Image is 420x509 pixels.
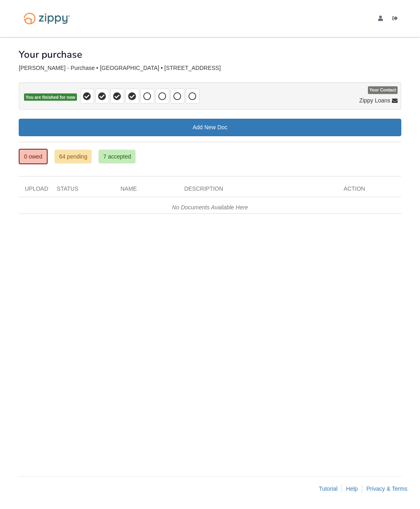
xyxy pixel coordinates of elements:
div: [PERSON_NAME] - Purchase • [GEOGRAPHIC_DATA] • [STREET_ADDRESS] [19,65,401,72]
span: Zippy Loans [359,96,390,104]
img: Logo [19,9,75,28]
a: edit profile [378,15,386,24]
a: Tutorial [319,485,337,492]
div: Action [337,185,401,197]
span: You are finished for now [24,94,77,101]
a: 7 accepted [98,150,136,163]
div: Name [114,185,178,197]
a: Log out [392,15,401,24]
div: Upload [19,185,50,197]
a: 64 pending [55,150,92,163]
a: Help [346,485,358,492]
div: Description [178,185,338,197]
a: Add New Doc [19,119,401,136]
a: 0 owed [19,149,48,164]
em: No Documents Available Here [172,204,248,211]
span: Your Contact [368,87,398,94]
a: Privacy & Terms [366,485,407,492]
h1: Your purchase [19,49,82,60]
div: Status [50,185,114,197]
